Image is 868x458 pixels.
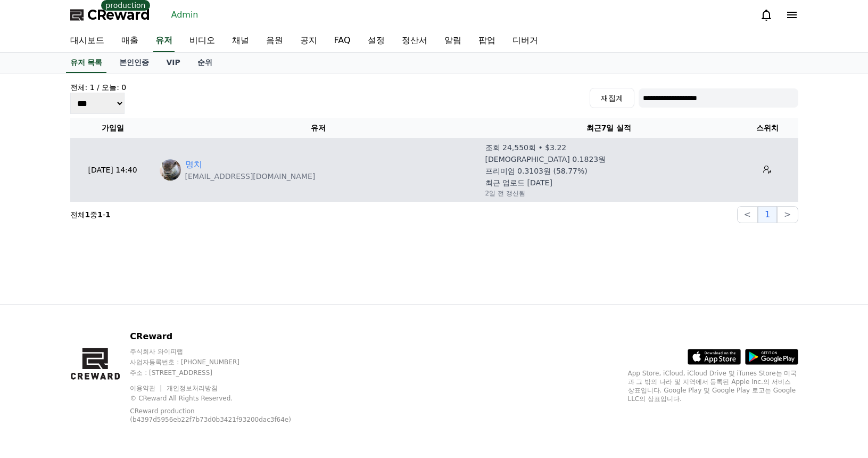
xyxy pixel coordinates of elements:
[70,6,150,23] a: CReward
[628,369,798,403] p: App Store, iCloud, iCloud Drive 및 iTunes Store는 미국과 그 밖의 나라 및 지역에서 등록된 Apple Inc.의 서비스 상표입니다. Goo...
[130,347,317,356] p: 주식회사 와이피랩
[777,206,798,223] button: >
[153,30,175,52] a: 유저
[485,154,606,165] p: [DEMOGRAPHIC_DATA] 0.1823원
[737,206,758,223] button: <
[185,158,202,171] a: 명치
[137,338,204,364] a: Settings
[258,30,292,52] a: 음원
[130,394,317,403] p: © CReward All Rights Reserved.
[758,206,777,223] button: 1
[485,177,552,188] p: 최근 업로드 [DATE]
[70,338,137,364] a: Messages
[70,82,127,93] h4: 전체: 1 / 오늘: 0
[130,385,163,392] a: 이용약관
[160,159,181,181] img: https://lh3.googleusercontent.com/a/ACg8ocKdnCZ2IOwzEA16KAbNbXkMGHwpCI2080qmbj66knNWQ5nPe3c=s96-c
[436,30,470,52] a: 알림
[292,30,326,52] a: 공지
[88,354,120,363] span: Messages
[485,189,525,198] p: 2일 전 갱신됨
[393,30,436,52] a: 정산서
[158,53,188,73] a: VIP
[70,209,111,220] p: 전체 중 -
[62,30,113,52] a: 대시보드
[481,118,737,138] th: 최근7일 실적
[70,118,155,138] th: 가입일
[105,210,111,219] strong: 1
[189,53,221,73] a: 순위
[224,30,258,52] a: 채널
[155,118,481,138] th: 유저
[359,30,393,52] a: 설정
[111,53,158,73] a: 본인인증
[66,53,107,73] a: 유저 목록
[158,354,184,362] span: Settings
[590,88,634,108] button: 재집계
[113,30,147,52] a: 매출
[87,6,150,23] span: CReward
[504,30,547,52] a: 디버거
[167,6,203,23] a: Admin
[130,369,317,377] p: 주소 : [STREET_ADDRESS]
[326,30,359,52] a: FAQ
[181,30,224,52] a: 비디오
[3,338,70,364] a: Home
[167,385,218,392] a: 개인정보처리방침
[737,118,798,138] th: 스위치
[185,171,316,182] p: [EMAIL_ADDRESS][DOMAIN_NAME]
[470,30,504,52] a: 팝업
[85,210,90,219] strong: 1
[27,354,46,362] span: Home
[97,210,103,219] strong: 1
[130,330,317,343] p: CReward
[485,142,567,153] p: 조회 24,550회 • $3.22
[130,358,317,366] p: 사업자등록번호 : [PHONE_NUMBER]
[75,165,151,176] p: [DATE] 14:40
[130,407,300,424] p: CReward production (b4397d5956eb22f7b73d0b3421f93200dac3f64e)
[485,166,588,176] p: 프리미엄 0.3103원 (58.77%)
